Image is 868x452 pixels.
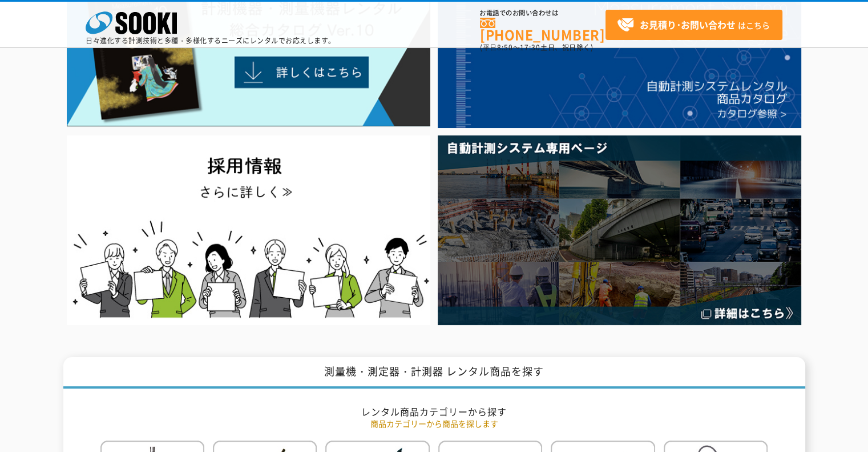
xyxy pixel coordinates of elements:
[497,42,513,53] span: 8:50
[100,406,768,418] h2: レンタル商品カテゴリーから探す
[100,418,768,430] p: 商品カテゴリーから商品を探します
[480,18,605,41] a: [PHONE_NUMBER]
[86,37,336,44] p: 日々進化する計測技術と多種・多様化するニーズにレンタルでお応えします。
[63,357,805,389] h1: 測量機・測定器・計測器 レンタル商品を探す
[520,42,540,53] span: 17:30
[640,18,736,31] strong: お見積り･お問い合わせ
[480,42,593,53] span: (平日 ～ 土日、祝日除く)
[480,10,605,17] span: お電話でのお問い合わせは
[67,135,430,325] img: SOOKI recruit
[438,135,801,325] img: 自動計測システム専用ページ
[605,10,782,40] a: お見積り･お問い合わせはこちら
[617,17,770,34] span: はこちら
